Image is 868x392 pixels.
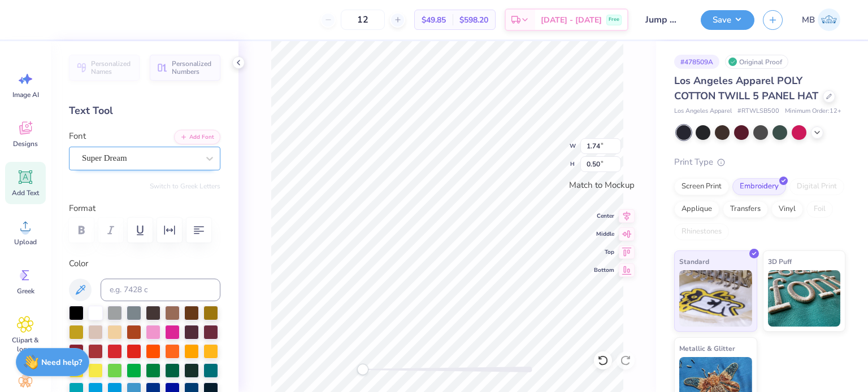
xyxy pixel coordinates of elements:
[541,14,602,26] span: [DATE] - [DATE]
[13,139,38,148] span: Designs
[14,237,37,246] span: Upload
[12,90,39,99] span: Image AI
[69,130,86,143] label: Font
[69,55,140,81] button: Personalized Names
[674,55,719,69] div: # 478509A
[771,201,803,218] div: Vinyl
[789,178,844,195] div: Digital Print
[802,14,815,27] span: MB
[174,130,220,144] button: Add Font
[674,201,719,218] div: Applique
[637,8,692,31] input: Untitled Design
[69,103,220,118] div: Text Tool
[594,248,614,257] span: Top
[594,212,614,221] span: Center
[806,201,833,218] div: Foil
[150,182,220,191] button: Switch to Greek Letters
[732,178,786,195] div: Embroidery
[674,74,818,103] span: Los Angeles Apparel POLY COTTON TWILL 5 PANEL HAT
[594,266,614,275] span: Bottom
[797,8,845,31] a: MB
[69,257,220,270] label: Color
[679,270,752,327] img: Standard
[674,223,729,240] div: Rhinestones
[101,279,220,301] input: e.g. 7428 c
[609,16,619,24] span: Free
[768,256,792,267] span: 3D Puff
[341,10,385,30] input: – –
[768,270,841,327] img: 3D Puff
[17,287,34,296] span: Greek
[594,230,614,239] span: Middle
[679,342,735,354] span: Metallic & Glitter
[785,107,841,116] span: Minimum Order: 12 +
[725,55,788,69] div: Original Proof
[91,60,133,76] span: Personalized Names
[41,357,82,368] strong: Need help?
[69,202,220,215] label: Format
[357,364,368,375] div: Accessibility label
[674,107,732,116] span: Los Angeles Apparel
[818,8,840,31] img: Marianne Bagtang
[7,336,44,354] span: Clipart & logos
[737,107,779,116] span: # RTWLSB500
[422,14,446,26] span: $49.85
[459,14,488,26] span: $598.20
[12,188,39,197] span: Add Text
[674,178,729,195] div: Screen Print
[679,256,709,267] span: Standard
[723,201,768,218] div: Transfers
[172,60,214,76] span: Personalized Numbers
[674,156,845,169] div: Print Type
[150,55,220,81] button: Personalized Numbers
[701,10,754,30] button: Save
